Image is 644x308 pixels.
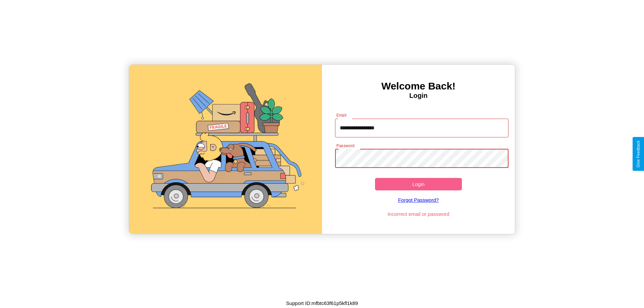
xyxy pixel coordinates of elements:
[322,92,515,100] h4: Login
[332,190,505,209] a: Forgot Password?
[129,65,322,234] img: gif
[286,299,358,308] p: Support ID: mfbtc63f61p5kfl1k89
[636,140,641,168] div: Give Feedback
[375,178,462,190] button: Login
[332,209,505,219] p: Incorrect email or password
[336,112,347,118] label: Email
[336,143,354,148] label: Password
[322,80,515,92] h3: Welcome Back!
